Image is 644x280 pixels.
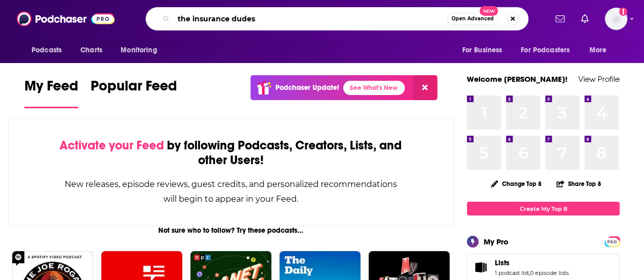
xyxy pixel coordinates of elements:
[447,13,498,25] button: Open AdvancedNew
[114,41,170,60] button: open menu
[530,269,569,276] a: 0 episode lists
[485,177,548,190] button: Change Top 8
[146,7,528,30] div: Search podcasts, credits, & more...
[32,43,62,57] span: Podcasts
[17,9,115,28] img: Podchaser - Follow, Share and Rate Podcasts
[495,258,510,267] span: Lists
[24,77,78,108] a: My Feed
[605,8,627,30] span: Logged in as juliannem
[467,74,568,84] a: Welcome [PERSON_NAME]!
[619,8,627,16] svg: Add a profile image
[60,138,164,153] span: Activate your Feed
[605,8,627,30] button: Show profile menu
[484,237,509,246] div: My Pro
[578,74,620,84] a: View Profile
[495,258,569,267] a: Lists
[24,77,78,101] span: My Feed
[590,43,607,57] span: More
[606,237,618,245] a: PRO
[467,202,620,215] a: Create My Top 8
[495,269,529,276] a: 1 podcast list
[521,43,570,57] span: For Podcasters
[606,238,618,245] span: PRO
[514,41,584,60] button: open menu
[605,8,627,30] img: User Profile
[60,138,402,168] div: by following Podcasts, Creators, Lists, and other Users!
[121,43,157,57] span: Monitoring
[24,41,75,60] button: open menu
[455,41,515,60] button: open menu
[582,41,620,60] button: open menu
[91,77,177,101] span: Popular Feed
[480,6,498,16] span: New
[470,260,491,274] a: Lists
[80,43,102,57] span: Charts
[462,43,502,57] span: For Business
[174,11,447,27] input: Search podcasts, credits, & more...
[452,16,494,21] span: Open Advanced
[551,10,569,27] a: Show notifications dropdown
[577,10,593,27] a: Show notifications dropdown
[8,226,454,235] div: Not sure who to follow? Try these podcasts...
[529,269,530,276] span: ,
[556,174,602,194] button: Share Top 8
[343,81,405,95] a: See What's New
[74,41,108,60] a: Charts
[91,77,177,108] a: Popular Feed
[60,177,402,206] div: New releases, episode reviews, guest credits, and personalized recommendations will begin to appe...
[275,83,339,92] p: Podchaser Update!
